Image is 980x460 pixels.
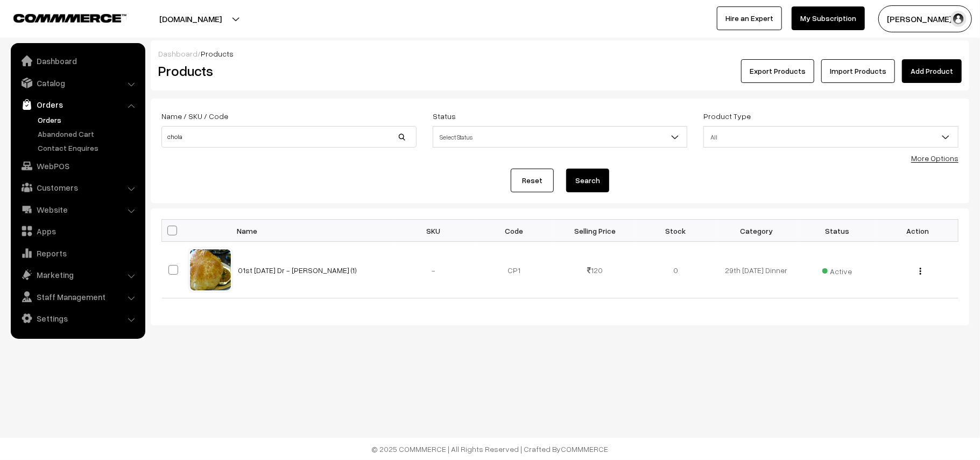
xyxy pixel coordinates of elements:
span: Select Status [433,126,688,148]
a: Dashboard [13,51,142,71]
a: Import Products [821,59,895,83]
a: Abandoned Cart [35,128,142,140]
a: 01st [DATE] Dr - [PERSON_NAME] (1) [238,266,357,275]
a: Add Product [902,59,962,83]
th: Status [797,220,878,242]
span: Products [201,49,234,58]
th: Stock [636,220,716,242]
th: Action [878,220,958,242]
th: Code [474,220,555,242]
td: 120 [555,242,636,298]
label: Product Type [703,110,751,122]
span: Select Status [433,128,687,147]
a: Apps [13,221,142,241]
span: All [703,126,958,148]
a: WebPOS [13,156,142,176]
a: My Subscription [792,6,865,30]
span: Active [822,263,852,277]
a: Settings [13,309,142,328]
th: SKU [393,220,474,242]
a: COMMMERCE [561,444,609,454]
label: Status [433,110,456,122]
a: Catalog [13,73,142,93]
a: Marketing [13,265,142,284]
a: Website [13,200,142,219]
button: Search [566,169,609,192]
th: Selling Price [555,220,636,242]
img: Menu [920,268,921,275]
th: Category [716,220,797,242]
a: Reports [13,243,142,263]
a: Contact Enquires [35,142,142,154]
td: 0 [636,242,716,298]
button: [DOMAIN_NAME] [122,5,259,32]
a: Reset [511,169,554,192]
a: Orders [13,95,142,114]
input: Name / SKU / Code [161,126,417,148]
a: COMMMERCE [13,11,108,24]
h2: Products [158,62,415,79]
td: CP1 [474,242,555,298]
a: Hire an Expert [717,6,782,30]
a: Staff Management [13,287,142,306]
a: Dashboard [158,49,198,58]
img: COMMMERCE [13,14,126,22]
a: More Options [911,154,958,163]
a: Orders [35,114,142,126]
a: Customers [13,178,142,197]
th: Name [232,220,393,242]
img: user [950,11,967,27]
div: / [158,48,962,59]
td: 29th [DATE] Dinner [716,242,797,298]
span: All [704,128,958,147]
button: [PERSON_NAME] s… [878,5,972,32]
button: Export Products [741,59,814,83]
td: - [393,242,474,298]
label: Name / SKU / Code [161,110,228,122]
